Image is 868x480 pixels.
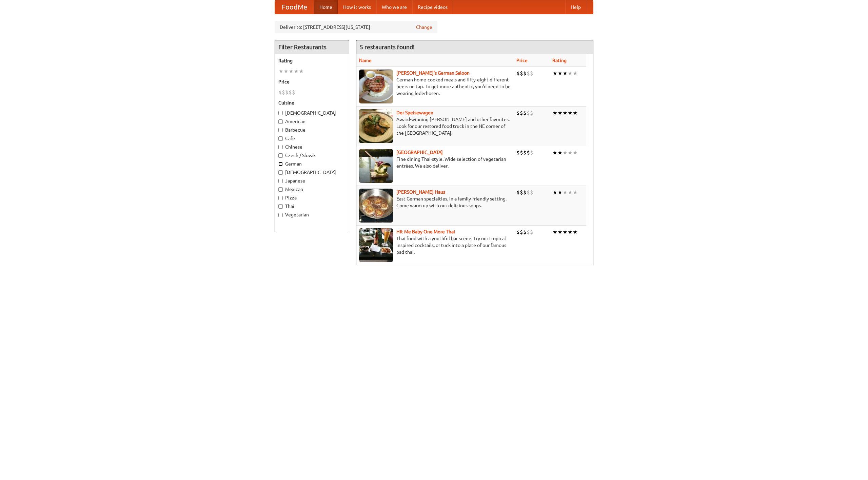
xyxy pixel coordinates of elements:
p: Thai food with a youthful bar scene. Try our tropical inspired cocktails, or tuck into a plate of... [359,235,511,255]
input: Pizza [278,196,283,200]
li: $ [527,109,530,117]
li: ★ [573,109,578,117]
li: ★ [573,149,578,156]
li: ★ [557,228,563,236]
a: Recipe videos [412,0,453,14]
li: ★ [294,68,299,75]
li: ★ [552,228,557,236]
li: ★ [557,109,563,117]
li: ★ [299,68,304,75]
input: [DEMOGRAPHIC_DATA] [278,170,283,175]
li: ★ [557,149,563,156]
li: $ [292,89,295,96]
label: Japanese [278,177,346,184]
a: Who we are [376,0,412,14]
a: Help [565,0,586,14]
li: $ [530,70,533,77]
li: $ [289,89,292,96]
input: Thai [278,204,283,209]
input: Mexican [278,187,283,192]
li: $ [530,228,533,236]
li: ★ [563,228,568,236]
label: Pizza [278,194,346,201]
li: $ [527,70,530,77]
label: Mexican [278,186,346,193]
li: $ [530,149,533,156]
img: kohlhaus.jpg [359,189,393,223]
label: Czech / Slovak [278,152,346,159]
li: $ [520,189,523,196]
li: $ [520,70,523,77]
p: East German specialties, in a family-friendly setting. Come warm up with our delicious soups. [359,195,511,209]
h5: Rating [278,57,346,64]
input: Barbecue [278,128,283,132]
p: Fine dining Thai-style. Wide selection of vegetarian entrées. We also deliver. [359,156,511,169]
label: Barbecue [278,127,346,133]
li: $ [520,149,523,156]
a: Hit Me Baby One More Thai [396,229,455,234]
img: satay.jpg [359,149,393,183]
li: ★ [563,189,568,196]
input: Cafe [278,136,283,141]
li: $ [516,228,520,236]
li: ★ [573,228,578,236]
li: $ [516,109,520,117]
a: Price [516,58,528,63]
input: Japanese [278,179,283,183]
ng-pluralize: 5 restaurants found! [360,44,415,50]
li: ★ [552,189,557,196]
li: ★ [573,70,578,77]
li: $ [520,228,523,236]
input: Vegetarian [278,213,283,217]
input: German [278,162,283,166]
h5: Price [278,78,346,85]
label: American [278,118,346,125]
label: German [278,160,346,167]
li: $ [523,149,527,156]
p: German home-cooked meals and fifty-eight different beers on tap. To get more authentic, you'd nee... [359,76,511,97]
li: ★ [568,109,573,117]
li: ★ [552,109,557,117]
a: Change [416,24,432,31]
li: $ [520,109,523,117]
a: [PERSON_NAME]'s German Saloon [396,70,470,76]
li: $ [282,89,285,96]
li: ★ [568,189,573,196]
a: Home [314,0,338,14]
li: $ [516,149,520,156]
a: [GEOGRAPHIC_DATA] [396,150,443,155]
li: ★ [568,228,573,236]
h5: Cuisine [278,99,346,106]
img: babythai.jpg [359,228,393,262]
li: $ [516,189,520,196]
p: Award-winning [PERSON_NAME] and other favorites. Look for our restored food truck in the NE corne... [359,116,511,136]
li: ★ [557,70,563,77]
li: ★ [283,68,289,75]
li: ★ [289,68,294,75]
li: $ [530,109,533,117]
input: Czech / Slovak [278,153,283,158]
a: [PERSON_NAME] Haus [396,189,445,195]
li: $ [523,109,527,117]
li: $ [285,89,289,96]
a: FoodMe [275,0,314,14]
input: American [278,119,283,124]
li: ★ [568,70,573,77]
li: $ [527,149,530,156]
li: ★ [552,149,557,156]
a: How it works [338,0,376,14]
img: speisewagen.jpg [359,109,393,143]
li: $ [523,228,527,236]
label: [DEMOGRAPHIC_DATA] [278,110,346,116]
div: Deliver to: [STREET_ADDRESS][US_STATE] [275,21,437,33]
h4: Filter Restaurants [275,40,349,54]
li: $ [523,189,527,196]
li: $ [530,189,533,196]
li: ★ [573,189,578,196]
li: ★ [563,149,568,156]
label: Cafe [278,135,346,142]
li: ★ [278,68,283,75]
